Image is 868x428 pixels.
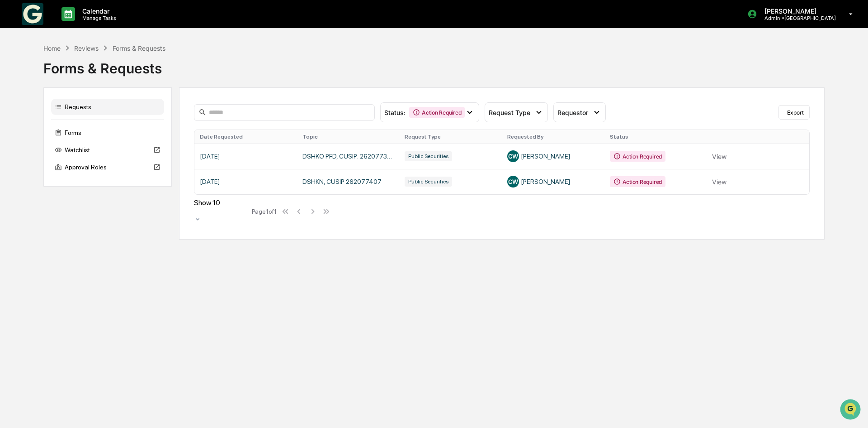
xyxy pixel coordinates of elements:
[405,177,452,187] div: Public Securities
[9,132,16,139] div: 🔎
[409,107,465,118] div: Action Required
[757,7,836,15] p: [PERSON_NAME]
[75,15,121,21] p: Manage Tasks
[51,142,164,158] div: Watchlist
[194,198,248,207] div: Show 10
[297,144,400,169] td: DSHKO PFD, CUSIP: 262077308
[757,15,836,21] p: Admin • [GEOGRAPHIC_DATA]
[51,125,164,141] div: Forms
[839,398,863,423] iframe: Open customer support
[51,159,164,175] div: Approval Roles
[604,130,707,144] th: Status
[113,44,165,52] div: Forms & Requests
[62,111,116,127] a: 🗄️Attestations
[712,147,726,165] button: View
[64,153,109,160] a: Powered byPylon
[507,150,519,162] div: CW
[502,130,604,144] th: Requested By
[610,176,665,187] div: Action Required
[489,109,530,116] span: Request Type
[5,128,61,144] a: 🔎Data Lookup
[31,78,114,86] div: We're available if you need us!
[43,44,61,52] div: Home
[194,144,297,169] td: [DATE]
[507,150,599,162] div: [PERSON_NAME]
[712,173,726,191] button: View
[75,7,121,15] p: Calendar
[31,69,148,78] div: Start new chat
[66,115,73,122] div: 🗄️
[74,44,99,52] div: Reviews
[51,99,164,115] div: Requests
[9,115,16,122] div: 🖐️
[5,111,62,127] a: 🖐️Preclearance
[507,176,519,188] div: CW
[9,69,25,86] img: 1746055101610-c473b297-6a78-478c-a979-82029cc54cd1
[194,169,297,194] td: [DATE]
[22,3,43,25] img: logo
[778,105,810,120] button: Export
[43,53,825,77] div: Forms & Requests
[9,19,165,34] p: How can we help?
[18,114,58,123] span: Preclearance
[507,176,599,188] div: [PERSON_NAME]
[194,130,297,144] th: Date Requested
[75,114,112,123] span: Attestations
[384,109,406,116] span: Status :
[610,151,665,162] div: Action Required
[405,151,452,161] div: Public Securities
[297,130,400,144] th: Topic
[18,131,57,140] span: Data Lookup
[252,208,277,215] div: Page 1 of 1
[154,72,165,83] button: Start new chat
[557,109,588,116] span: Requestor
[90,154,109,160] span: Pylon
[297,169,400,194] td: DSHKN, CUSIP 262077407
[399,130,502,144] th: Request Type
